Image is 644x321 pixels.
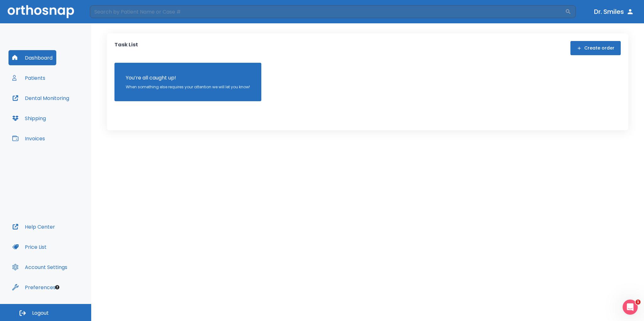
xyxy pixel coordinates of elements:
[32,310,49,317] span: Logout
[90,5,565,18] input: Search by Patient Name or Case #
[126,84,250,90] p: When something else requires your attention we will let you know!
[8,280,59,295] button: Preferences
[8,90,73,106] button: Dental Monitoring
[8,5,74,18] img: Orthosnap
[8,219,59,234] button: Help Center
[570,41,621,55] button: Create order
[8,111,50,126] button: Shipping
[8,131,49,146] button: Invoices
[591,6,636,17] button: Dr. Smiles
[623,300,638,315] iframe: Intercom live chat
[636,300,641,305] span: 1
[114,41,138,55] p: Task List
[54,284,60,290] div: Tooltip anchor
[8,70,49,85] button: Patients
[126,74,250,82] p: You’re all caught up!
[8,239,50,254] button: Price List
[8,260,71,275] button: Account Settings
[8,50,56,65] button: Dashboard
